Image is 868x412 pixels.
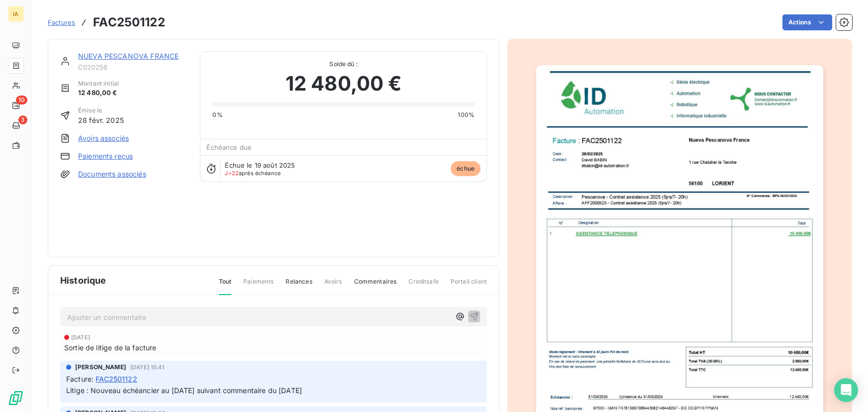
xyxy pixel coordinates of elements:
span: Tout [219,277,232,295]
div: IA [8,6,24,22]
span: 100% [458,110,475,119]
button: Actions [782,14,832,30]
span: échue [451,161,481,176]
span: [DATE] [71,334,90,340]
span: Historique [60,274,106,287]
span: 3 [18,115,27,124]
span: Paiements [243,277,274,294]
span: Avoirs [324,277,342,294]
span: 0% [212,110,222,119]
span: Portail client [451,277,487,294]
span: Relances [286,277,312,294]
span: FAC2501122 [96,374,137,384]
span: Sortie de litige de la facture [64,342,157,353]
span: 12 480,00 € [286,69,402,99]
a: Avoirs associés [78,133,129,143]
span: Échéance due [206,143,252,151]
span: Commentaires [354,277,397,294]
span: Montant initial [78,79,119,88]
span: J+22 [225,170,239,177]
span: Solde dû : [212,60,475,69]
h3: FAC2501122 [93,13,165,31]
span: 10 [16,96,27,104]
img: Logo LeanPay [8,390,24,406]
span: Factures [48,18,75,26]
div: Open Intercom Messenger [834,378,858,402]
span: [DATE] 15:41 [130,364,165,370]
span: Émise le [78,106,124,115]
span: 28 févr. 2025 [78,115,124,125]
span: C020256 [78,63,188,71]
a: Documents associés [78,169,146,179]
span: après échéance [225,170,281,176]
span: Creditsafe [408,277,439,294]
span: 12 480,00 € [78,88,119,98]
span: Échue le 19 août 2025 [225,161,295,169]
a: Paiements reçus [78,151,133,161]
a: NUEVA PESCANOVA FRANCE [78,52,179,60]
span: Facture : [66,374,94,384]
a: Factures [48,17,75,27]
span: [PERSON_NAME] [75,363,126,372]
span: Litige : Nouveau échéancier au [DATE] suivant commentaire du [DATE] [66,386,302,395]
